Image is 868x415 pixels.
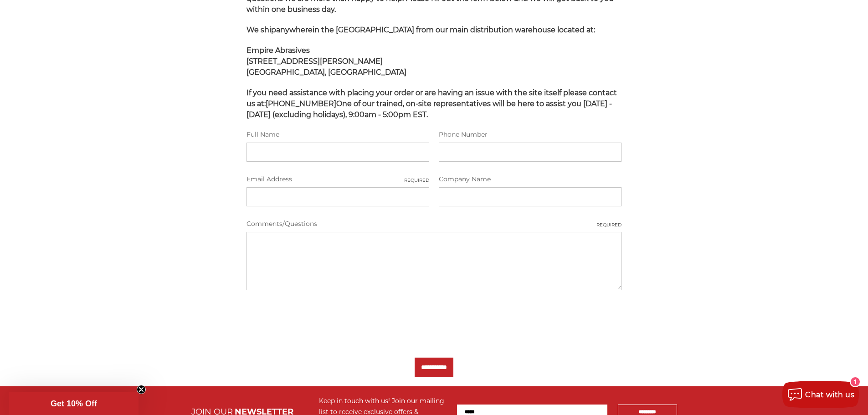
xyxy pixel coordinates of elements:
[266,99,336,108] strong: [PHONE_NUMBER]
[851,377,860,386] div: 1
[439,174,621,184] label: Company Name
[805,390,854,399] span: Chat with us
[247,130,429,139] label: Full Name
[276,26,313,34] span: anywhere
[247,88,617,119] span: If you need assistance with placing your order or are having an issue with the site itself please...
[247,303,385,338] iframe: reCAPTCHA
[596,221,621,228] small: Required
[247,174,429,184] label: Email Address
[9,392,139,415] div: Get 10% OffClose teaser
[137,385,146,394] button: Close teaser
[51,399,97,408] span: Get 10% Off
[782,381,859,408] button: Chat with us
[247,219,622,229] label: Comments/Questions
[404,177,429,184] small: Required
[247,57,406,77] strong: [STREET_ADDRESS][PERSON_NAME] [GEOGRAPHIC_DATA], [GEOGRAPHIC_DATA]
[247,26,595,34] span: We ship in the [GEOGRAPHIC_DATA] from our main distribution warehouse located at:
[247,46,310,55] span: Empire Abrasives
[439,130,621,139] label: Phone Number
